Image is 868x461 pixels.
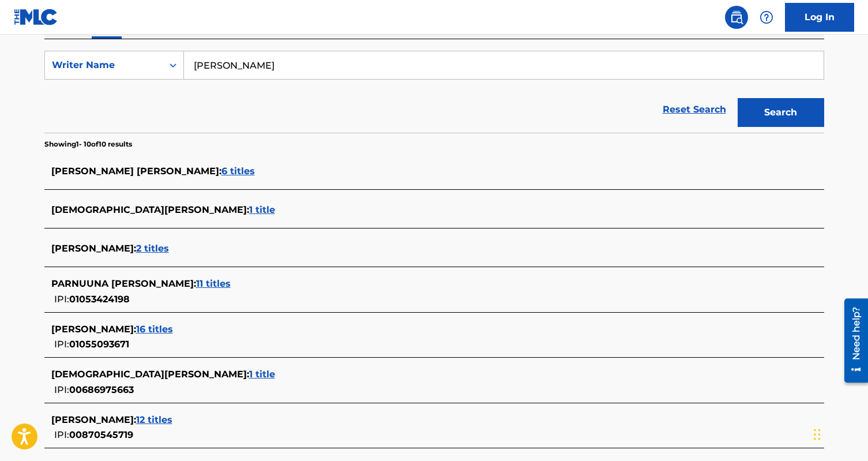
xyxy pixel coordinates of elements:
[54,294,69,305] span: IPI:
[51,166,221,177] span: [PERSON_NAME] [PERSON_NAME] :
[54,384,69,395] span: IPI:
[810,406,868,461] iframe: Chat Widget
[51,369,249,380] span: [DEMOGRAPHIC_DATA][PERSON_NAME] :
[69,339,129,350] span: 01055093671
[69,384,134,395] span: 00686975663
[738,98,824,127] button: Search
[51,324,136,335] span: [PERSON_NAME] :
[725,6,748,29] a: Public Search
[755,6,778,29] div: Help
[51,243,136,254] span: [PERSON_NAME] :
[136,243,169,254] span: 2 titles
[136,414,172,425] span: 12 titles
[51,278,196,289] span: PARNUUNA [PERSON_NAME] :
[760,10,773,24] img: help
[52,58,156,72] div: Writer Name
[69,429,133,440] span: 00870545719
[196,278,231,289] span: 11 titles
[69,294,130,305] span: 01053424198
[54,429,69,440] span: IPI:
[814,417,821,452] div: Drag
[730,10,743,24] img: search
[657,97,732,122] a: Reset Search
[136,324,173,335] span: 16 titles
[249,369,275,380] span: 1 title
[14,9,58,25] img: MLC Logo
[836,294,868,387] iframe: Resource Center
[44,139,132,149] p: Showing 1 - 10 of 10 results
[51,204,249,215] span: [DEMOGRAPHIC_DATA][PERSON_NAME] :
[221,166,255,177] span: 6 titles
[44,51,824,133] form: Search Form
[249,204,275,215] span: 1 title
[785,3,854,32] a: Log In
[54,339,69,350] span: IPI:
[51,414,136,425] span: [PERSON_NAME] :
